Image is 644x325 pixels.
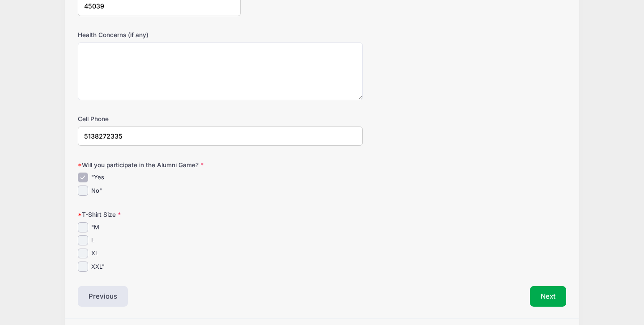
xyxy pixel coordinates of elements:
label: Health Concerns (if any) [78,30,241,39]
button: Previous [78,286,128,307]
label: No" [91,186,102,195]
label: "M [91,223,99,232]
label: Cell Phone [78,114,241,123]
button: Next [530,286,566,307]
label: L [91,236,94,245]
label: XXL" [91,262,105,271]
label: T-Shirt Size [78,210,241,219]
label: "Yes [91,173,104,182]
label: Will you participate in the Alumni Game? [78,160,241,169]
label: XL [91,249,98,258]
